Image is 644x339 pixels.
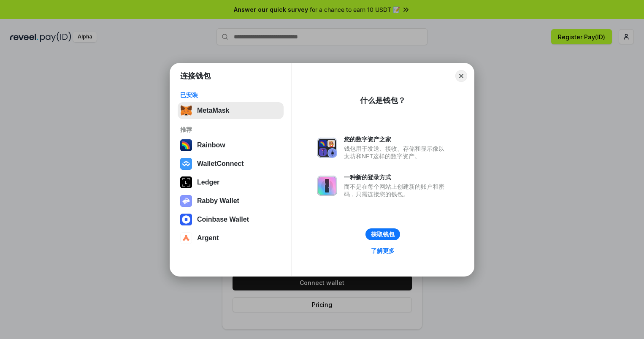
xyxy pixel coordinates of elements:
div: 钱包用于发送、接收、存储和显示像以太坊和NFT这样的数字资产。 [344,145,449,160]
button: Ledger [178,174,284,191]
h1: 连接钱包 [180,71,211,81]
img: svg+xml,%3Csvg%20fill%3D%22none%22%20height%3D%2233%22%20viewBox%3D%220%200%2035%2033%22%20width%... [180,105,192,117]
div: 而不是在每个网站上创建新的账户和密码，只需连接您的钱包。 [344,183,449,198]
img: svg+xml,%3Csvg%20width%3D%2228%22%20height%3D%2228%22%20viewBox%3D%220%200%2028%2028%22%20fill%3D... [180,214,192,225]
img: svg+xml,%3Csvg%20xmlns%3D%22http%3A%2F%2Fwww.w3.org%2F2000%2Fsvg%22%20fill%3D%22none%22%20viewBox... [180,195,192,207]
button: Argent [178,230,284,247]
div: Argent [197,234,219,242]
button: Rabby Wallet [178,193,284,209]
div: Rainbow [197,141,225,149]
img: svg+xml,%3Csvg%20width%3D%22120%22%20height%3D%22120%22%20viewBox%3D%220%200%20120%20120%22%20fil... [180,139,192,151]
button: Rainbow [178,137,284,154]
div: 获取钱包 [371,231,395,238]
img: svg+xml,%3Csvg%20xmlns%3D%22http%3A%2F%2Fwww.w3.org%2F2000%2Fsvg%22%20fill%3D%22none%22%20viewBox... [317,176,337,196]
div: Rabby Wallet [197,197,239,205]
button: Coinbase Wallet [178,211,284,228]
button: MetaMask [178,102,284,119]
button: Close [455,70,467,82]
div: 您的数字资产之家 [344,136,449,143]
div: 什么是钱包？ [360,95,406,106]
div: Coinbase Wallet [197,216,249,223]
div: 已安装 [180,91,281,99]
img: svg+xml,%3Csvg%20xmlns%3D%22http%3A%2F%2Fwww.w3.org%2F2000%2Fsvg%22%20fill%3D%22none%22%20viewBox... [317,138,337,158]
img: svg+xml,%3Csvg%20width%3D%2228%22%20height%3D%2228%22%20viewBox%3D%220%200%2028%2028%22%20fill%3D... [180,158,192,170]
div: 一种新的登录方式 [344,174,449,181]
div: WalletConnect [197,160,244,168]
div: 了解更多 [371,247,395,255]
img: svg+xml,%3Csvg%20xmlns%3D%22http%3A%2F%2Fwww.w3.org%2F2000%2Fsvg%22%20width%3D%2228%22%20height%3... [180,176,192,188]
button: 获取钱包 [365,228,400,240]
button: WalletConnect [178,155,284,172]
div: MetaMask [197,107,229,114]
div: Ledger [197,179,219,186]
div: 推荐 [180,126,281,133]
a: 了解更多 [366,245,400,256]
img: svg+xml,%3Csvg%20width%3D%2228%22%20height%3D%2228%22%20viewBox%3D%220%200%2028%2028%22%20fill%3D... [180,232,192,244]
